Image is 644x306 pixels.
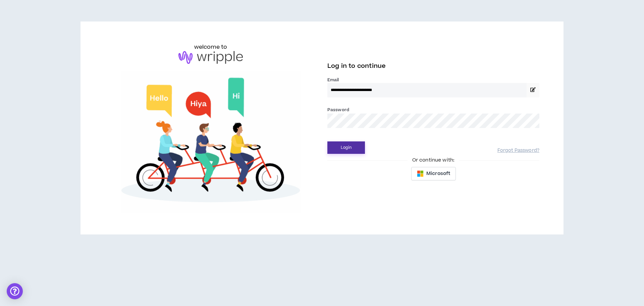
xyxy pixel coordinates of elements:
[408,157,459,164] span: Or continue with:
[178,51,243,64] img: logo-brand.png
[327,107,349,113] label: Password
[327,62,386,70] span: Log in to continue
[426,170,450,177] span: Microsoft
[7,283,23,299] div: Open Intercom Messenger
[411,167,456,180] button: Microsoft
[194,43,227,51] h6: welcome to
[327,141,365,154] button: Login
[497,147,539,154] a: Forgot Password?
[327,77,539,83] label: Email
[105,71,317,213] img: Welcome to Wripple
